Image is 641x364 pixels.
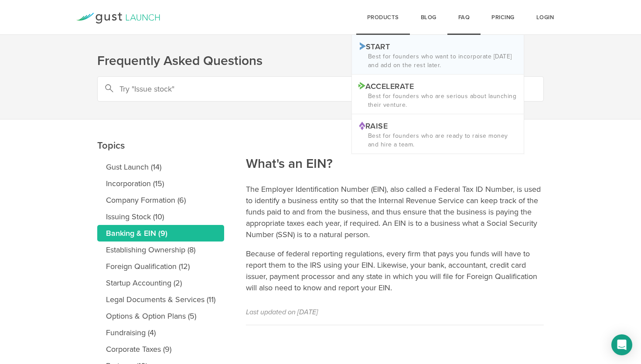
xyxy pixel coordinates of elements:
a: Corporate Taxes (9) [97,341,224,357]
p: Best for founders who are ready to raise money and hire a team. [358,132,517,149]
a: Company Formation (6) [97,192,224,208]
a: RAISE Best for founders who are ready to raise money and hire a team. [351,114,524,154]
h1: Frequently Asked Questions [97,52,544,70]
p: Because of federal reporting regulations, every firm that pays you funds will have to report them... [246,248,544,293]
a: Incorporation (15) [97,175,224,192]
a: START Best for founders who want to incorporate [DATE] and add on the rest later. [351,35,524,75]
p: Best for founders who want to incorporate [DATE] and add on the rest later. [358,52,517,70]
p: ACCELERATE [358,81,517,90]
p: The Employer Identification Number (EIN), also called a Federal Tax ID Number, is used to identif... [246,184,544,240]
h2: What's an EIN? [246,96,544,173]
a: Establishing Ownership (8) [97,242,224,258]
a: Gust Launch (14) [97,159,224,175]
a: Legal Documents & Services (11) [97,291,224,308]
p: Best for founders who are serious about launching their venture. [358,92,517,109]
div: Open Intercom Messenger [611,334,632,355]
p: Last updated on [DATE] [246,306,544,318]
h2: Topics [97,78,224,154]
a: Options & Option Plans (5) [97,308,224,324]
a: Banking & EIN (9) [97,225,224,242]
a: Startup Accounting (2) [97,275,224,291]
p: START [358,41,517,51]
input: Try "Issue stock" [97,76,544,102]
a: Fundraising (4) [97,324,224,341]
a: ACCELERATE Best for founders who are serious about launching their venture. [351,75,524,114]
p: RAISE [358,121,517,130]
a: Issuing Stock (10) [97,208,224,225]
a: Foreign Qualification (12) [97,258,224,275]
